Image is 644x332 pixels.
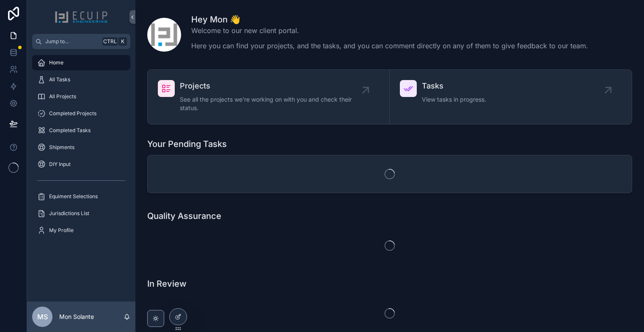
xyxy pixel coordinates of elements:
[32,55,130,70] a: Home
[180,80,366,92] span: Projects
[49,110,96,117] span: Completed Projects
[27,49,135,249] div: scrollable content
[422,95,486,104] span: View tasks in progress.
[148,70,390,124] a: ProjectsSee all the projects we're working on with you and check their status.
[32,106,130,121] a: Completed Projects
[49,76,70,83] span: All Tasks
[32,72,130,87] a: All Tasks
[32,89,130,104] a: All Projects
[147,210,221,222] h1: Quality Assurance
[49,144,74,151] span: Shipments
[147,138,227,150] h1: Your Pending Tasks
[32,189,130,204] a: Equiment Selections
[49,161,71,168] span: DIY Input
[32,140,130,155] a: Shipments
[37,312,48,322] span: MS
[147,278,187,290] h1: In Review
[422,80,486,92] span: Tasks
[49,93,76,100] span: All Projects
[32,34,130,49] button: Jump to...CtrlK
[49,59,63,66] span: Home
[119,38,126,45] span: K
[32,157,130,172] a: DIY Input
[32,206,130,221] a: Jurisdictions List
[49,193,98,200] span: Equiment Selections
[32,123,130,138] a: Completed Tasks
[49,227,74,234] span: My Profile
[49,210,89,217] span: Jurisdictions List
[191,25,588,36] p: Welcome to our new client portal.
[32,223,130,238] a: My Profile
[49,127,91,134] span: Completed Tasks
[45,38,99,45] span: Jump to...
[191,41,588,51] p: Here you can find your projects, and the tasks, and you can comment directly on any of them to gi...
[390,70,632,124] a: TasksView tasks in progress.
[102,37,118,46] span: Ctrl
[59,313,94,321] p: Mon Solante
[55,10,108,24] img: App logo
[180,95,366,112] span: See all the projects we're working on with you and check their status.
[191,14,588,25] h1: Hey Mon 👋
